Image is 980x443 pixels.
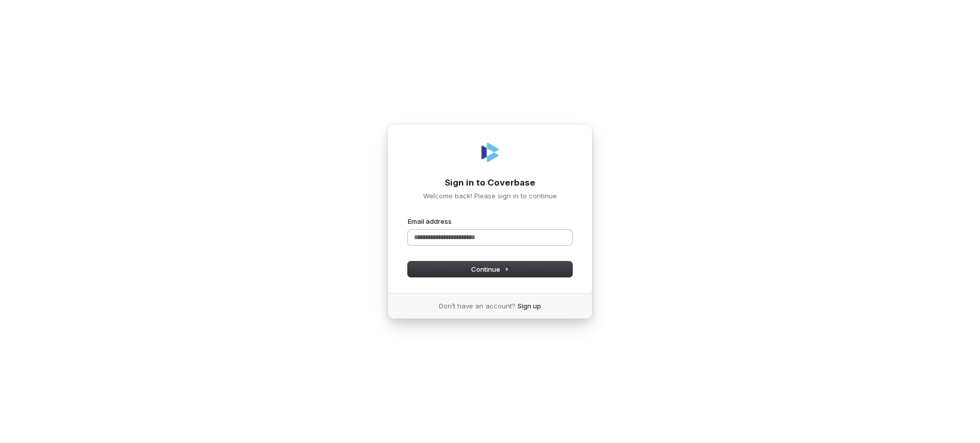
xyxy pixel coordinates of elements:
[478,140,502,165] img: Coverbase
[408,262,572,277] button: Continue
[408,217,452,226] label: Email address
[408,191,572,200] p: Welcome back! Please sign in to continue
[518,301,541,310] a: Sign up
[408,177,572,189] h1: Sign in to Coverbase
[439,301,516,310] span: Don’t have an account?
[471,265,509,274] span: Continue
